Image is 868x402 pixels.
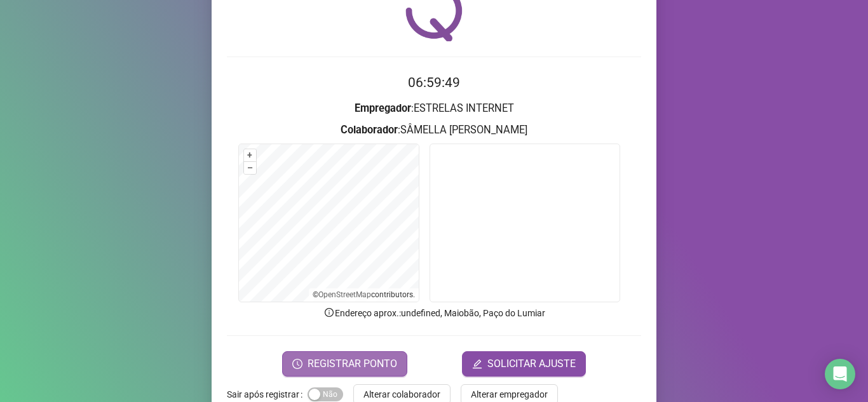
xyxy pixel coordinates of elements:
[318,290,371,299] a: OpenStreetMap
[487,356,576,372] span: SOLICITAR AJUSTE
[244,162,256,174] button: –
[244,149,256,161] button: +
[408,75,460,90] time: 06:59:49
[471,387,548,401] span: Alterar empregador
[282,351,407,377] button: REGISTRAR PONTO
[292,359,302,369] span: clock-circle
[227,122,641,138] h3: : SÂMELLA [PERSON_NAME]
[308,356,397,372] span: REGISTRAR PONTO
[323,307,335,318] span: info-circle
[472,359,482,369] span: edit
[825,359,855,389] div: Open Intercom Messenger
[227,100,641,117] h3: : ESTRELAS INTERNET
[355,102,411,114] strong: Empregador
[313,290,415,299] li: © contributors.
[363,387,440,401] span: Alterar colaborador
[227,306,641,320] p: Endereço aprox. : undefined, Maiobão, Paço do Lumiar
[341,124,398,136] strong: Colaborador
[462,351,586,377] button: editSOLICITAR AJUSTE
